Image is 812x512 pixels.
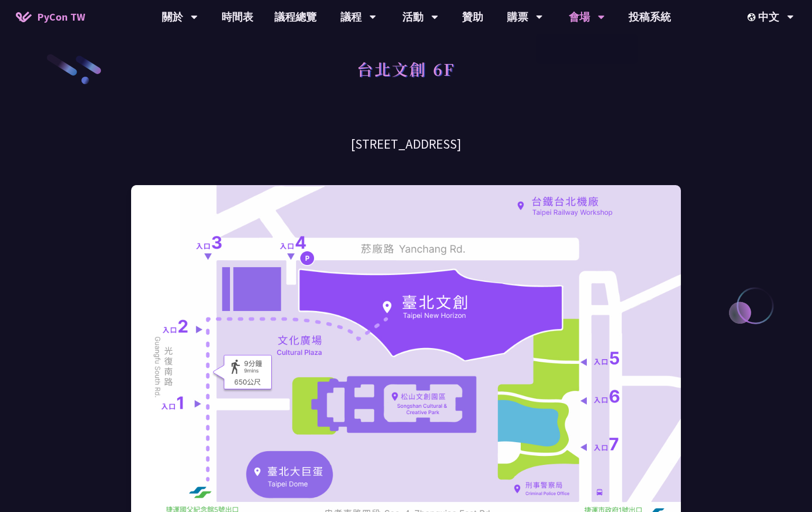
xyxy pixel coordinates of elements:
[748,13,758,21] img: Locale Icon
[16,12,32,22] img: Home icon of PyCon TW 2025
[5,4,96,30] a: PyCon TW
[37,9,85,25] span: PyCon TW
[131,135,681,153] h3: [STREET_ADDRESS]
[357,53,455,85] h1: 台北文創 6F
